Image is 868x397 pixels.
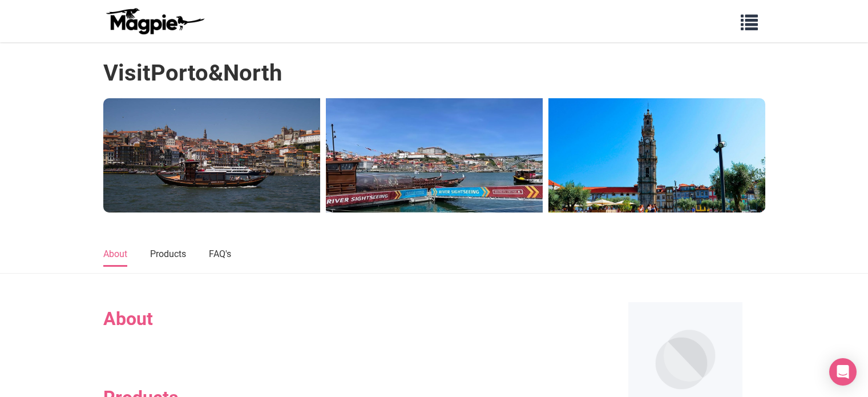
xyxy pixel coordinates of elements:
[209,243,231,267] a: FAQ's
[548,98,765,212] img: Porto Half-Day City Tour
[103,98,320,212] img: Douro's Six Bridges Cruise
[103,308,583,330] h2: About
[103,7,206,35] img: logo-ab69f6fb50320c5b225c76a69d11143b.png
[829,358,857,386] div: Open Intercom Messenger
[150,243,186,267] a: Products
[103,59,282,87] h1: VisitPorto&North
[103,243,127,267] a: About
[326,98,543,212] img: River Sightseeing Bridges Cruise+Cellars Visit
